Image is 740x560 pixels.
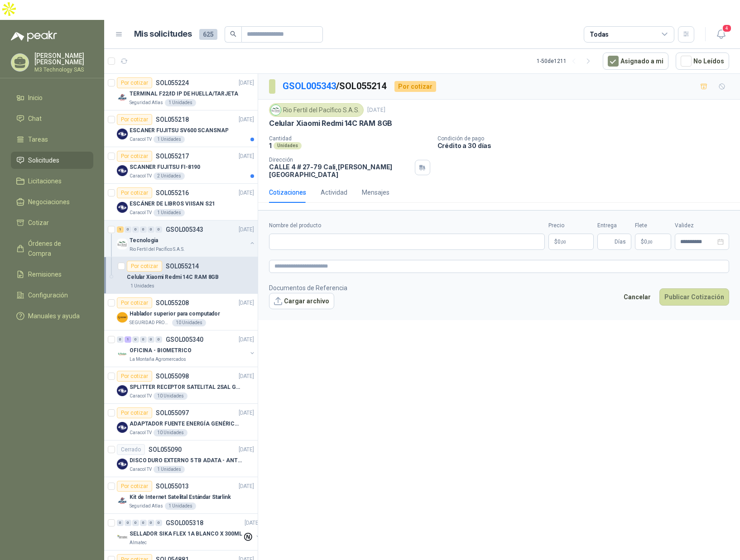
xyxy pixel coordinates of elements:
div: Por cotizar [117,187,152,198]
div: Cotizaciones [269,187,306,197]
a: 0 1 0 0 0 0 GSOL005340[DATE] Company LogoOFICINA - BIOMETRICOLa Montaña Agromercados [117,334,256,363]
div: Por cotizar [394,81,436,92]
div: 0 [132,226,139,233]
p: Cantidad [269,135,430,142]
p: [DATE] [245,519,260,527]
div: 2 Unidades [154,172,185,180]
a: 1 0 0 0 0 0 GSOL005343[DATE] Company LogoTecnologiaRio Fertil del Pacífico S.A.S. [117,224,256,253]
img: Company Logo [117,202,128,213]
div: Por cotizar [117,151,152,162]
p: Condición de pago [437,135,736,142]
p: Kit de Internet Satelital Estándar Starlink [130,493,231,502]
div: Por cotizar [117,407,152,418]
div: 0 [155,226,162,233]
p: Caracol TV [130,136,152,143]
label: Flete [635,221,671,230]
p: / SOL055214 [283,79,387,93]
img: Company Logo [117,312,128,323]
span: ,00 [561,239,566,244]
p: Hablador superior para computador [130,310,220,318]
p: Seguridad Atlas [130,99,163,106]
p: SOL055224 [156,80,189,86]
button: Cancelar [619,288,656,306]
p: DISCO DURO EXTERNO 5 TB ADATA - ANTIGOLPES [130,456,242,465]
p: M3 Technology SAS [34,67,93,72]
button: Cargar archivo [269,293,334,309]
p: [DATE] [239,335,254,344]
p: SOL055098 [156,373,189,379]
div: 1 Unidades [165,503,196,510]
p: SCANNER FUJITSU FI-8190 [130,163,200,172]
div: 0 [148,226,154,233]
div: Unidades [274,142,302,149]
div: 1 Unidades [165,99,196,106]
span: Días [615,234,626,249]
h1: Mis solicitudes [134,28,192,41]
img: Company Logo [117,422,128,433]
div: Por cotizar [117,297,152,308]
div: 0 [140,336,147,343]
a: Solicitudes [11,152,93,169]
p: [DATE] [239,152,254,161]
p: Caracol TV [130,392,152,400]
img: Company Logo [117,129,128,139]
span: Cotizar [28,218,49,228]
p: ADAPTADOR FUENTE ENERGÍA GENÉRICO 24V 1A [130,420,242,428]
div: 0 [117,520,124,526]
img: Company Logo [117,495,128,506]
span: Licitaciones [28,176,62,186]
a: Configuración [11,287,93,304]
p: SPLITTER RECEPTOR SATELITAL 2SAL GT-SP21 [130,383,242,392]
a: Por cotizarSOL055217[DATE] Company LogoSCANNER FUJITSU FI-8190Caracol TV2 Unidades [104,147,258,184]
label: Nombre del producto [269,221,545,230]
div: 0 [132,520,139,526]
p: $0,00 [548,234,594,250]
div: 0 [140,520,147,526]
div: Cerrado [117,444,145,455]
div: Rio Fertil del Pacífico S.A.S. [269,103,364,117]
p: Tecnologia [130,236,158,245]
a: Negociaciones [11,193,93,211]
div: Por cotizar [127,261,162,272]
div: Por cotizar [117,481,152,492]
p: [DATE] [239,115,254,124]
div: Actividad [321,187,347,197]
p: [DATE] [239,372,254,381]
div: 0 [148,336,154,343]
p: GSOL005340 [166,336,203,343]
div: 0 [155,336,162,343]
div: 0 [148,520,154,526]
img: Company Logo [117,92,128,103]
p: SELLADOR SIKA FLEX 1A BLANCO X 300ML [130,530,242,538]
a: Órdenes de Compra [11,235,93,262]
p: GSOL005318 [166,520,203,526]
div: 1 [117,226,124,233]
p: [DATE] [239,189,254,197]
p: Rio Fertil del Pacífico S.A.S. [130,246,185,253]
div: Por cotizar [117,77,152,88]
p: SOL055208 [156,300,189,306]
div: 1 Unidades [154,136,185,143]
div: 1 - 50 de 1211 [537,54,596,68]
img: Company Logo [117,239,128,249]
p: Dirección [269,157,411,163]
img: Company Logo [117,165,128,176]
p: 1 [269,142,272,149]
p: [DATE] [239,225,254,234]
p: TERMINAL F22/ID IP DE HUELLA/TARJETA [130,90,238,98]
a: Licitaciones [11,172,93,190]
div: 10 Unidades [172,319,206,326]
div: Mensajes [362,187,389,197]
p: Caracol TV [130,429,152,436]
a: Por cotizarSOL055224[DATE] Company LogoTERMINAL F22/ID IP DE HUELLA/TARJETASeguridad Atlas1 Unidades [104,74,258,110]
div: 1 Unidades [154,466,185,473]
a: Por cotizarSOL055214Celular Xiaomi Redmi 14C RAM 8GB1 Unidades [104,257,258,294]
a: Remisiones [11,266,93,283]
p: Almatec [130,539,147,546]
span: Manuales y ayuda [28,311,80,321]
span: Configuración [28,290,68,300]
p: GSOL005343 [166,226,203,233]
button: No Leídos [676,53,729,70]
a: CerradoSOL055090[DATE] Company LogoDISCO DURO EXTERNO 5 TB ADATA - ANTIGOLPESCaracol TV1 Unidades [104,440,258,477]
a: Por cotizarSOL055218[DATE] Company LogoESCANER FUJITSU SV600 SCANSNAPCaracol TV1 Unidades [104,110,258,147]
